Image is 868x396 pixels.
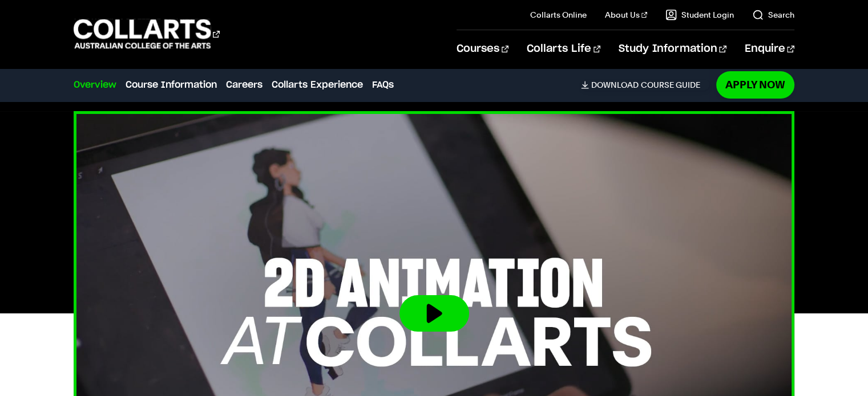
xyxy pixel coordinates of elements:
[74,18,220,50] div: Go to homepage
[226,78,263,92] a: Careers
[272,78,363,92] a: Collarts Experience
[527,30,600,68] a: Collarts Life
[457,30,508,68] a: Courses
[716,71,794,98] a: Apply Now
[74,78,116,92] a: Overview
[619,30,726,68] a: Study Information
[745,30,794,68] a: Enquire
[752,9,794,21] a: Search
[665,9,734,21] a: Student Login
[126,78,217,92] a: Course Information
[581,80,709,90] a: DownloadCourse Guide
[530,9,587,21] a: Collarts Online
[372,78,394,92] a: FAQs
[605,9,647,21] a: About Us
[591,80,639,90] span: Download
